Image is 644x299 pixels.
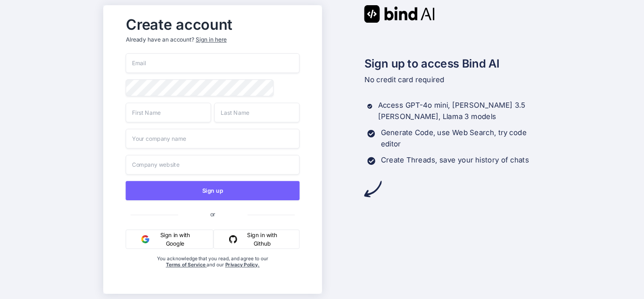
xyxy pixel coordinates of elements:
p: Access GPT-4o mini, [PERSON_NAME] 3.5 [PERSON_NAME], Llama 3 models [378,100,541,123]
input: Company website [125,155,299,175]
p: Already have an account? [125,36,299,44]
p: No credit card required [364,74,541,85]
a: Terms of Service [165,262,206,268]
h2: Sign up to access Bind AI [364,55,541,72]
img: Bind AI logo [364,5,435,23]
button: Sign in with Github [213,230,299,249]
p: Create Threads, save your history of chats [381,154,529,166]
a: Privacy Policy. [225,262,259,268]
button: Sign up [125,181,299,200]
p: Generate Code, use Web Search, try code editor [380,127,541,150]
button: Sign in with Google [125,230,213,249]
h2: Create account [125,18,299,31]
input: Email [125,53,299,73]
img: google [141,235,149,243]
input: Last Name [214,103,299,122]
div: You acknowledge that you read, and agree to our and our [155,255,271,287]
span: or [178,204,247,224]
div: Sign in here [196,36,226,44]
img: arrow [364,180,381,198]
input: Your company name [125,129,299,149]
input: First Name [125,103,211,122]
img: github [229,235,237,243]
